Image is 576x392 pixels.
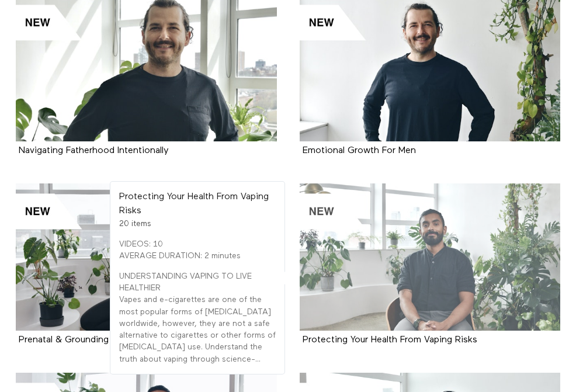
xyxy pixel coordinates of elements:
a: Navigating Fatherhood Intentionally [19,146,169,155]
a: Prenatal & Grounding Movement [19,335,156,344]
p: UNDERSTANDING VAPING TO LIVE HEALTHIER Vapes and e-cigarettes are one of the most popular forms o... [119,270,276,365]
p: VIDEOS: 10 AVERAGE DURATION: 2 minutes [119,238,276,262]
a: Protecting Your Health From Vaping Risks [300,183,561,330]
a: Prenatal & Grounding Movement [16,183,277,330]
span: 20 items [119,220,151,228]
strong: Protecting Your Health From Vaping Risks [119,192,269,215]
a: Emotional Growth For Men [303,146,416,155]
a: Protecting Your Health From Vaping Risks [303,335,477,344]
